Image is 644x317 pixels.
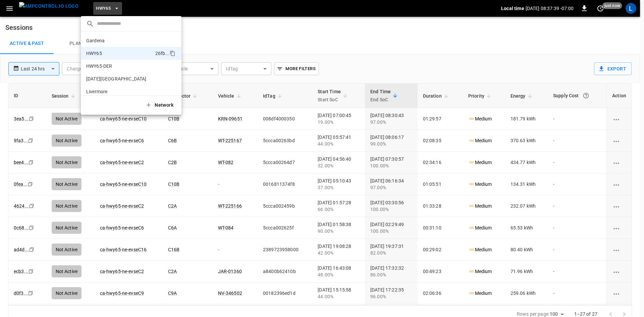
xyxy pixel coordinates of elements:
[169,49,176,57] div: copy
[86,75,146,82] p: [DATE][GEOGRAPHIC_DATA]
[86,37,105,44] p: Gardena
[86,88,107,95] p: Livermore
[141,98,179,112] button: Network
[86,50,102,57] p: HWY65
[86,63,112,69] p: HWY65-DER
